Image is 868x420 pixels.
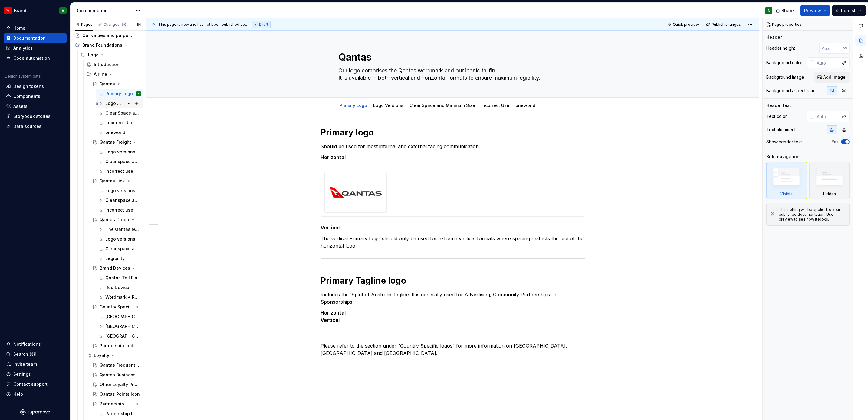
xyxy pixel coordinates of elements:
a: Primary Logo [340,103,367,108]
button: Publish [832,5,866,16]
span: Preview [804,8,821,14]
a: Logo Versions [373,103,403,108]
div: Logo [78,50,143,60]
div: Clear Space and Minimum Size [407,99,478,112]
div: Incorrect Use [479,99,512,112]
div: Partnership lockups [100,343,140,349]
a: Partnership Lockups [96,409,143,418]
div: Hidden [809,162,850,199]
div: Background image [766,74,804,80]
textarea: Our logo comprises the Qantas wordmark and our iconic tailfin. It is available in both vertical a... [337,66,566,83]
a: [GEOGRAPHIC_DATA] [96,331,143,341]
div: Show header text [766,139,802,145]
div: Background color [766,60,802,66]
button: Contact support [4,379,67,389]
div: Logo versions [105,236,135,242]
div: Hidden [823,192,836,196]
div: Contact support [13,381,48,387]
div: Loyalty [84,351,143,360]
div: Notifications [13,341,41,347]
div: Wordmark + Roo [105,294,140,300]
div: Header text [766,102,791,108]
a: Introduction [84,60,143,69]
div: Settings [13,371,31,377]
a: Other Loyalty Products [90,380,143,389]
div: Storybook stories [13,113,51,119]
a: Partnership Lockups [90,399,143,409]
div: oneworld [513,99,538,112]
span: 69 [121,22,127,27]
span: Quick preview [673,22,699,27]
button: Search ⌘K [4,349,67,359]
p: Includes the ‘Spirit of Australia’ tagline. It is generally used for Advertising, Community Partn... [321,291,585,305]
div: Qantas Business Rewards [100,372,140,378]
div: Documentation [75,8,133,14]
div: The Qantas Group logo [105,226,140,232]
p: The vertical Primary Logo should only be used for extreme vertical formats where spacing restrict... [321,235,585,249]
strong: Horizontal [321,154,346,160]
div: Search ⌘K [13,351,36,357]
div: Legibility [105,255,125,262]
a: Qantas Points Icon [90,389,143,399]
div: Qantas Points Icon [100,391,140,397]
a: Invite team [4,359,67,369]
div: Documentation [13,35,46,41]
div: Brand Foundations [73,40,143,50]
div: Qantas Freight [100,139,131,145]
div: [GEOGRAPHIC_DATA] [105,333,140,339]
a: Supernova Logo [20,409,50,415]
div: [GEOGRAPHIC_DATA] [105,314,140,320]
a: Logo Versions [96,98,143,108]
div: Logo versions [105,149,135,155]
div: Home [13,25,25,31]
p: Should be used for most internal and external facing communication. [321,143,585,150]
div: Airline [94,71,107,77]
a: Clear space and minimum size [96,157,143,166]
div: Primary Logo [105,91,133,97]
a: Incorrect Use [96,118,143,128]
input: Auto [814,57,839,68]
div: Primary Logo [337,99,370,112]
a: Clear Space and Minimum Size [409,103,475,108]
span: This page is new and has not been published yet. [158,22,247,27]
div: Text alignment [766,127,796,133]
a: Incorrect use [96,166,143,176]
a: Storybook stories [4,112,67,121]
a: Incorrect Use [481,103,509,108]
div: oneworld [105,129,125,135]
div: Text color [766,113,787,119]
a: Documentation [4,33,67,43]
button: Preview [800,5,830,16]
button: Publish changes [704,20,744,29]
div: Side navigation [766,154,800,160]
div: Invite team [13,361,37,367]
div: Introduction [94,62,120,68]
a: Clear space and minimum size [96,195,143,205]
div: Country Specific Logos [100,304,134,310]
textarea: Qantas [337,50,566,65]
a: Design tokens [4,82,67,91]
div: Data sources [13,123,41,129]
div: A [138,91,140,97]
a: Brand Devices [90,263,143,273]
a: Clear space and minimum size [96,244,143,254]
a: [GEOGRAPHIC_DATA] [96,312,143,322]
a: The Qantas Group logo [96,225,143,234]
div: Brand Foundations [82,42,122,48]
span: Add image [823,74,846,80]
a: Qantas Group [90,215,143,225]
a: Partnership lockups [90,341,143,351]
div: Brand Devices [100,265,130,271]
a: Wordmark + Roo [96,292,143,302]
div: Partnership Lockups [100,401,134,407]
div: Background aspect ratio [766,88,816,94]
div: Assets [13,103,28,109]
div: Analytics [13,45,33,51]
a: Logo versions [96,147,143,157]
div: Qantas Frequent Flyer logo [100,362,140,368]
div: Qantas [100,81,115,87]
a: Qantas Link [90,176,143,186]
div: Components [13,93,40,99]
a: Roo Device [96,283,143,292]
div: Brand [14,8,26,14]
